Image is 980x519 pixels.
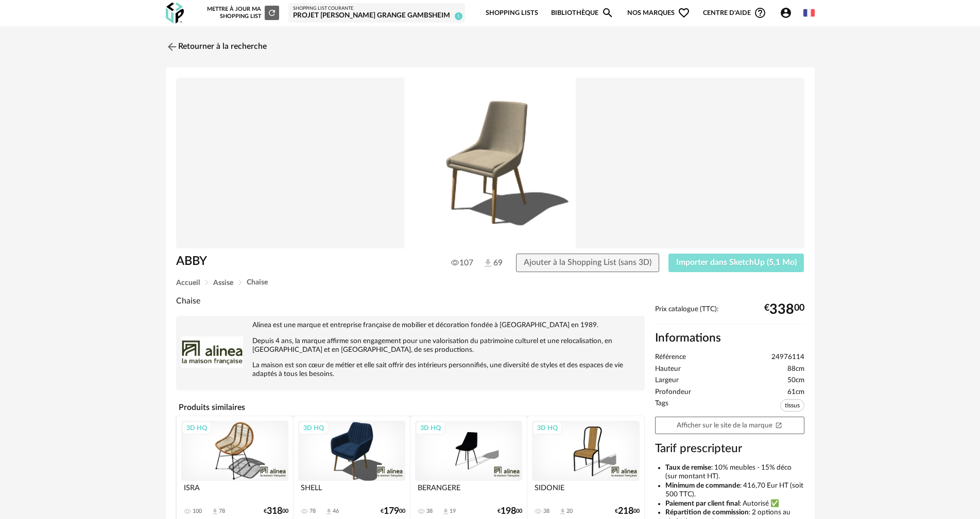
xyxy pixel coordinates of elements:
[176,78,804,249] img: Product pack shot
[182,421,212,435] div: 3D HQ
[333,508,339,515] div: 46
[775,421,782,428] span: Open In New icon
[213,279,233,287] span: Assise
[678,7,690,19] span: Heart Outline icon
[803,7,815,19] img: fr
[769,306,794,314] span: 338
[176,279,200,287] span: Accueil
[501,508,516,515] span: 198
[181,481,288,502] div: ISRA
[426,508,433,515] div: 38
[627,1,690,25] span: Nos marques
[655,441,804,456] h3: Tarif prescripteur
[771,353,804,362] span: 24976114
[668,254,804,272] button: Importer dans SketchUp (5,1 Mo)
[193,508,202,515] div: 100
[166,41,178,53] img: svg+xml;base64,PHN2ZyB3aWR0aD0iMjQiIGhlaWdodD0iMjQiIHZpZXdCb3g9IjAgMCAyNCAyNCIgZmlsbD0ibm9uZSIgeG...
[665,464,711,471] b: Taux de remise
[211,508,219,515] span: Download icon
[176,400,645,415] h4: Produits similaires
[665,463,804,481] li: : 10% meubles - 15% déco (sur montant HT).
[655,376,679,385] span: Largeur
[780,399,804,411] span: tissus
[450,508,456,515] div: 19
[676,258,797,266] span: Importer dans SketchUp (5,1 Mo)
[787,365,804,374] span: 88cm
[176,296,645,307] div: Chaise
[665,499,804,509] li: : Autorisé ✅
[176,279,804,287] div: Breadcrumb
[415,481,522,502] div: BERANGERE
[247,279,268,286] span: Chaise
[416,421,445,435] div: 3D HQ
[325,508,333,515] span: Download icon
[665,482,740,489] b: Minimum de commande
[655,399,668,414] span: Tags
[655,305,804,324] div: Prix catalogue (TTC):
[298,481,405,502] div: SHELL
[455,12,462,20] span: 1
[787,388,804,397] span: 61cm
[566,508,573,515] div: 20
[384,508,399,515] span: 179
[293,6,460,21] a: Shopping List courante Projet [PERSON_NAME] Grange Gambsheim 1
[532,481,639,502] div: SIDONIE
[176,254,432,270] h1: ABBY
[551,1,614,25] a: BibliothèqueMagnify icon
[166,3,184,24] img: OXP
[381,508,405,515] div: € 00
[543,508,549,515] div: 38
[219,508,225,515] div: 78
[615,508,640,515] div: € 00
[310,508,316,515] div: 78
[166,35,267,58] a: Retourner à la recherche
[787,376,804,385] span: 50cm
[655,417,804,435] a: Afficher sur le site de la marqueOpen In New icon
[451,258,473,268] span: 107
[299,421,329,435] div: 3D HQ
[293,6,460,12] div: Shopping List courante
[181,361,640,379] p: La maison est son cœur de métier et elle sait offrir des intérieurs personnifiés, une diversité d...
[655,331,804,346] h2: Informations
[181,321,243,383] img: brand logo
[618,508,633,515] span: 218
[486,1,538,25] a: Shopping Lists
[293,11,460,21] div: Projet [PERSON_NAME] Grange Gambsheim
[780,7,792,19] span: Account Circle icon
[665,481,804,499] li: : 416,70 Eur HT (soit 500 TTC).
[780,7,797,19] span: Account Circle icon
[267,10,277,15] span: Refresh icon
[655,388,691,397] span: Profondeur
[754,7,766,19] span: Help Circle Outline icon
[601,7,614,19] span: Magnify icon
[267,508,282,515] span: 318
[665,509,749,516] b: Répartition de commission
[559,508,566,515] span: Download icon
[264,508,288,515] div: € 00
[665,500,740,507] b: Paiement par client final
[205,6,279,20] div: Mettre à jour ma Shopping List
[703,7,766,19] span: Centre d'aideHelp Circle Outline icon
[655,365,681,374] span: Hauteur
[181,321,640,330] p: Alinea est une marque et entreprise française de mobilier et décoration fondée à [GEOGRAPHIC_DATA...
[483,258,493,269] img: Téléchargements
[442,508,450,515] span: Download icon
[532,421,562,435] div: 3D HQ
[516,254,659,272] button: Ajouter à la Shopping List (sans 3D)
[181,337,640,354] p: Depuis 4 ans, la marque affirme son engagement pour une valorisation du patrimoine culturel et un...
[497,508,522,515] div: € 00
[483,258,497,269] span: 69
[524,258,651,266] span: Ajouter à la Shopping List (sans 3D)
[764,306,804,314] div: € 00
[655,353,686,362] span: Référence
